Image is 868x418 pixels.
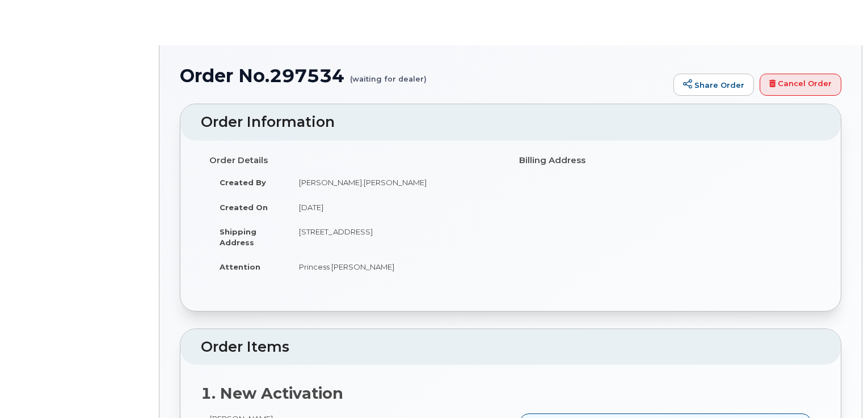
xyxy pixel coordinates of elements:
strong: 1. New Activation [201,384,343,403]
td: [PERSON_NAME].[PERSON_NAME] [289,170,502,195]
a: Cancel Order [760,74,841,96]
small: (waiting for dealer) [350,66,427,83]
h2: Order Information [201,114,820,130]
a: Share Order [673,74,754,96]
td: [STREET_ADDRESS] [289,219,502,254]
td: [DATE] [289,195,502,220]
h4: Billing Address [519,156,812,165]
strong: Attention [220,262,260,271]
h1: Order No.297534 [180,66,668,86]
strong: Created By [220,178,266,187]
strong: Created On [220,203,268,212]
h4: Order Details [209,156,502,165]
strong: Shipping Address [220,227,256,247]
td: Princess [PERSON_NAME] [289,254,502,279]
h2: Order Items [201,339,820,355]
